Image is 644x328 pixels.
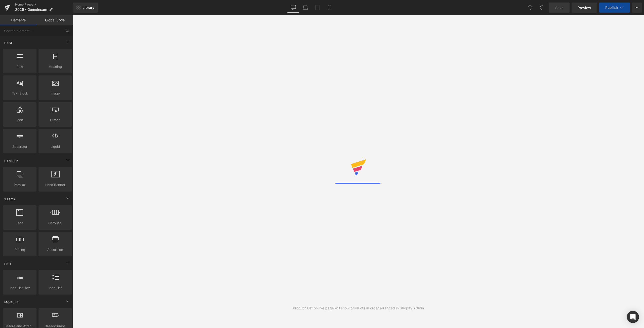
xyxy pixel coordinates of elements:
[4,262,12,266] span: List
[311,3,324,13] a: Tablet
[15,8,47,12] span: 2025 - Gemeinsam
[40,91,70,96] span: Image
[5,117,35,123] span: Icon
[40,64,70,69] span: Heading
[632,3,642,13] button: More
[5,220,35,226] span: Tabs
[578,5,591,10] span: Preview
[40,220,70,226] span: Carousel
[4,197,16,202] span: Stack
[40,182,70,188] span: Hero Banner
[5,91,35,96] span: Text Block
[555,5,563,10] span: Save
[293,305,424,311] div: Product List on live page will show products in order arranged in Shopify Admin
[5,64,35,69] span: Row
[40,117,70,123] span: Button
[525,3,535,13] button: Undo
[537,3,547,13] button: Redo
[4,159,19,163] span: Banner
[599,3,630,13] button: Publish
[40,247,70,252] span: Accordion
[40,285,70,291] span: Icon List
[40,144,70,149] span: Liquid
[627,311,639,323] div: Open Intercom Messenger
[5,285,35,291] span: Icon List Hoz
[5,182,35,188] span: Parallax
[36,15,73,25] a: Global Style
[324,3,336,13] a: Mobile
[73,3,98,13] a: New Library
[5,247,35,252] span: Pricing
[572,3,597,13] a: Preview
[605,6,618,10] span: Publish
[287,3,299,13] a: Desktop
[83,5,94,10] span: Library
[5,144,35,149] span: Separator
[15,3,73,7] a: Home Pages
[299,3,311,13] a: Laptop
[4,40,14,45] span: Base
[4,300,19,305] span: Module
